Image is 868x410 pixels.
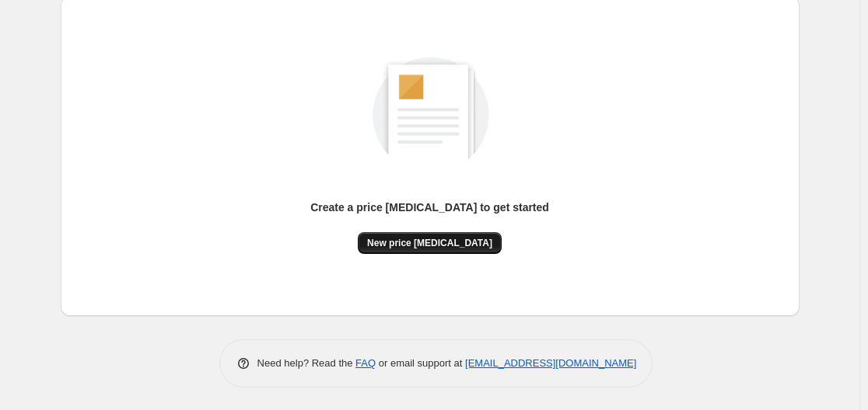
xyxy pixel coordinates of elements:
[257,357,356,369] span: Need help? Read the
[355,357,376,369] a: FAQ
[367,237,492,249] span: New price [MEDICAL_DATA]
[310,200,549,215] p: Create a price [MEDICAL_DATA] to get started
[358,232,502,254] button: New price [MEDICAL_DATA]
[376,357,465,369] span: or email support at
[465,357,636,369] a: [EMAIL_ADDRESS][DOMAIN_NAME]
